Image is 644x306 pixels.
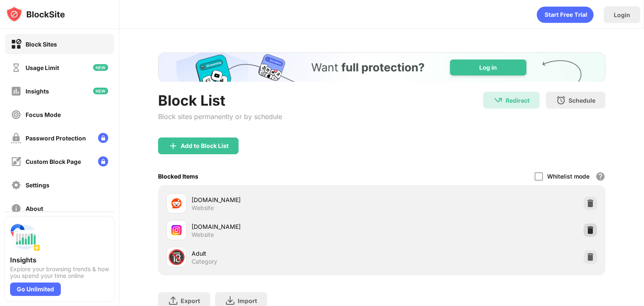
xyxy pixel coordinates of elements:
[171,198,182,208] img: favicons
[506,97,530,104] div: Redirect
[26,111,61,118] div: Focus Mode
[10,283,61,296] div: Go Unlimited
[11,156,21,167] img: customize-block-page-off.svg
[10,256,109,264] div: Insights
[11,133,21,143] img: password-protection-off.svg
[158,92,282,109] div: Block List
[168,249,185,266] div: 🔞
[11,86,21,96] img: insights-off.svg
[26,205,43,212] div: About
[158,173,198,180] div: Blocked Items
[26,64,59,71] div: Usage Limit
[10,222,40,252] img: push-insights.svg
[11,180,21,190] img: settings-off.svg
[26,135,86,142] div: Password Protection
[98,156,108,166] img: lock-menu.svg
[537,6,594,23] div: animation
[192,204,214,212] div: Website
[11,203,21,214] img: about-off.svg
[181,297,200,304] div: Export
[93,64,108,71] img: new-icon.svg
[192,222,382,231] div: [DOMAIN_NAME]
[171,225,182,235] img: favicons
[192,195,382,204] div: [DOMAIN_NAME]
[181,143,229,149] div: Add to Block List
[547,173,589,180] div: Whitelist mode
[11,62,21,73] img: time-usage-off.svg
[158,112,282,121] div: Block sites permanently or by schedule
[158,52,605,82] iframe: Banner
[11,109,21,120] img: focus-off.svg
[11,39,21,49] img: block-on.svg
[93,88,108,94] img: new-icon.svg
[26,41,57,48] div: Block Sites
[192,249,382,258] div: Adult
[26,158,81,165] div: Custom Block Page
[10,266,109,279] div: Explore your browsing trends & how you spend your time online
[192,258,217,265] div: Category
[569,97,595,104] div: Schedule
[26,182,49,189] div: Settings
[238,297,257,304] div: Import
[98,133,108,143] img: lock-menu.svg
[192,231,214,239] div: Website
[6,6,65,23] img: logo-blocksite.svg
[614,11,630,18] div: Login
[26,88,49,95] div: Insights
